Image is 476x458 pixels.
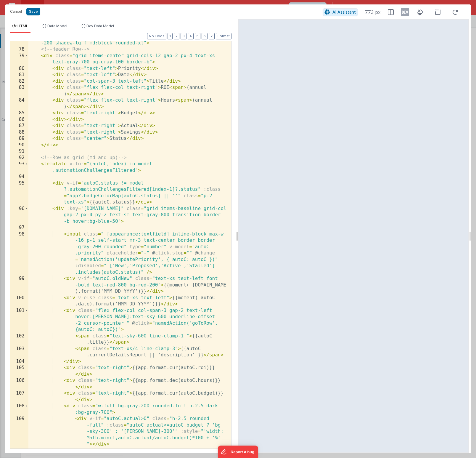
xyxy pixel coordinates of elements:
div: 80 [10,65,28,72]
div: 78 [10,46,28,53]
span: Dev Data Model [86,24,114,28]
div: 93 [10,161,28,174]
div: 103 [10,346,28,358]
span: AI Assistant [332,9,356,15]
div: 106 [10,377,28,390]
div: 89 [10,135,28,142]
div: 100 [10,295,28,308]
button: 2 [174,33,179,39]
button: Save [26,8,40,15]
div: 101 [10,308,28,333]
span: HTML [17,24,28,28]
div: 105 [10,365,28,377]
div: 88 [10,129,28,136]
span: 773 px [365,9,381,16]
button: 1 [168,33,173,39]
div: 98 [10,231,28,276]
div: 86 [10,116,28,123]
button: Cancel [7,7,25,16]
button: 6 [202,33,208,39]
div: 85 [10,110,28,116]
div: 96 [10,206,28,225]
div: 90 [10,142,28,148]
button: No Folds [147,33,166,39]
div: 87 [10,123,28,129]
div: 94 [10,174,28,180]
div: 104 [10,358,28,365]
div: 92 [10,155,28,161]
div: 102 [10,333,28,346]
button: 5 [195,33,200,39]
div: 82 [10,78,28,85]
button: 4 [188,33,194,39]
div: 84 [10,97,28,110]
button: 7 [209,33,215,39]
div: 107 [10,390,28,403]
button: AI Assistant [323,8,358,16]
div: 79 [10,53,28,65]
div: 109 [10,416,28,448]
div: 99 [10,276,28,295]
button: Format [216,33,231,39]
div: 108 [10,403,28,416]
div: 110 [10,448,28,454]
button: 3 [181,33,186,39]
div: 81 [10,72,28,78]
div: 95 [10,180,28,206]
span: Data Model [47,24,67,28]
div: 91 [10,148,28,155]
iframe: Marker.io feedback button [218,446,258,458]
div: 97 [10,225,28,231]
div: 83 [10,84,28,97]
